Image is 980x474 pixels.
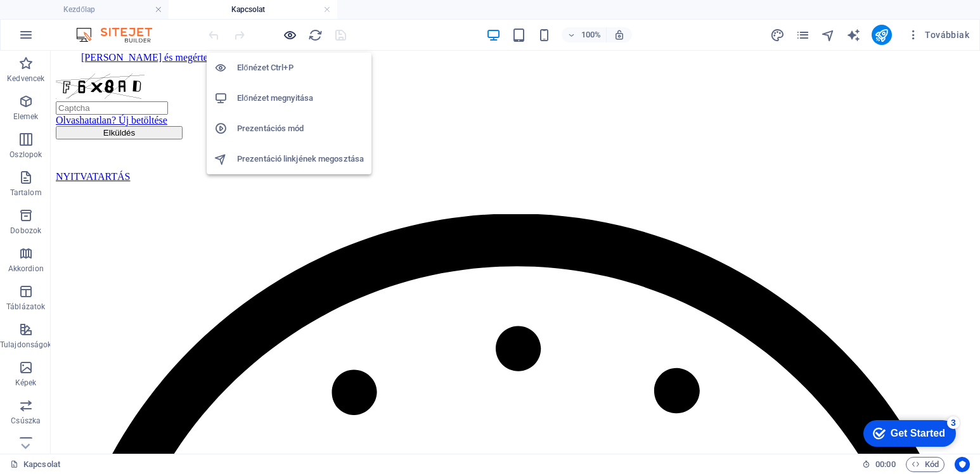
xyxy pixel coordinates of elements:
button: pages [796,27,811,42]
button: navigator [821,27,836,42]
button: 100% [562,27,607,42]
p: Oszlopok [10,150,42,160]
button: design [770,27,785,42]
button: Kód [906,457,945,472]
p: Akkordion [8,264,44,274]
span: 00 00 [875,457,895,472]
p: Tartalom [10,188,42,198]
a: Kattintson a kijelölés megszüntetéséhez. Dupla kattintás az oldalak megnyitásához [10,457,60,472]
h6: Munkamenet idő [862,457,896,472]
div: Get Started 3 items remaining, 40% complete [10,6,103,33]
h6: Előnézet megnyitása [237,91,364,106]
i: Közzététel [874,28,889,42]
i: Oldalak (Ctrl+Alt+S) [796,28,810,42]
p: Csúszka [11,416,41,426]
p: Dobozok [10,226,41,236]
i: Átméretezés esetén automatikusan beállítja a nagyítási szintet a választott eszköznek megfelelően. [614,29,625,41]
div: 3 [94,3,106,15]
span: Kód [912,457,939,472]
button: publish [872,25,892,45]
div: Get Started [37,14,92,25]
p: Táblázatok [6,302,45,312]
i: Tervezés (Ctrl+Alt+Y) [770,28,785,42]
img: Editor Logo [73,27,168,42]
span: : [884,459,886,469]
button: Továbbiak [902,25,974,45]
h6: Előnézet Ctrl+P [237,60,364,75]
span: Továbbiak [907,29,969,41]
button: Usercentrics [955,457,970,472]
p: Képek [15,378,37,388]
h6: Prezentáció linkjének megosztása [237,151,364,167]
i: AI Writer [846,28,861,42]
p: Kedvencek [7,74,44,84]
p: Elemek [13,112,39,122]
button: reload [307,27,323,42]
h6: 100% [581,27,601,42]
i: Navigátor [821,28,835,42]
h4: Kapcsolat [169,3,337,16]
i: Weboldal újratöltése [308,28,323,42]
button: text_generator [846,27,861,42]
h6: Prezentációs mód [237,121,364,136]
